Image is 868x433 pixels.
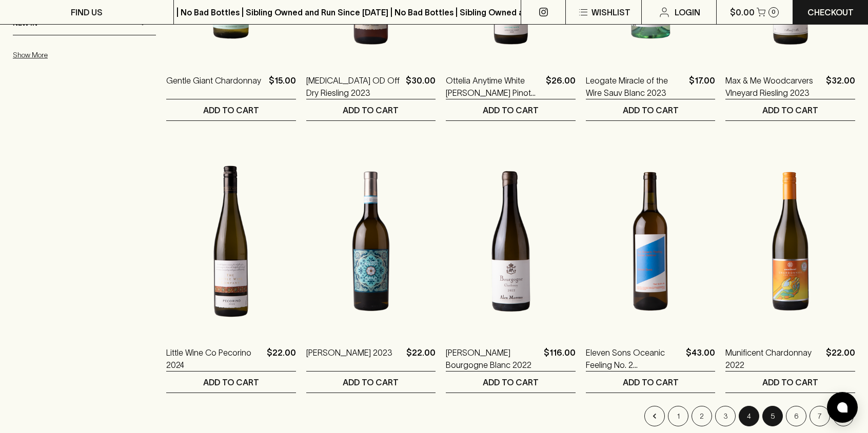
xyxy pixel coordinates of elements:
button: ADD TO CART [586,372,716,393]
p: ADD TO CART [343,104,399,116]
p: ADD TO CART [623,376,679,388]
p: ADD TO CART [762,376,818,388]
p: Wishlist [591,6,630,18]
p: FIND US [71,6,103,18]
button: ADD TO CART [446,99,576,120]
p: $22.00 [267,346,296,371]
button: ADD TO CART [166,372,296,393]
p: $22.00 [826,346,855,371]
button: ADD TO CART [446,372,576,393]
button: Go to page 7 [810,406,830,426]
a: Max & Me Woodcarvers VIneyard Riesling 2023 [725,74,822,99]
p: $22.00 [406,346,436,371]
a: Ottelia Anytime White [PERSON_NAME] Pinot Gris Riesling 2024 [446,74,542,99]
button: ADD TO CART [586,99,716,120]
p: $26.00 [546,74,576,99]
img: Feudo Arancio Inzolia 2023 [306,152,436,331]
p: ADD TO CART [343,376,399,388]
button: ADD TO CART [306,372,436,393]
img: Alex Moreau Bourgogne Blanc 2022 [446,152,576,331]
button: page 4 [739,406,759,426]
button: Go to page 1 [668,406,688,426]
button: ADD TO CART [725,99,855,120]
a: Eleven Sons Oceanic Feeling No. 2 [PERSON_NAME] Vetliner 2023 [586,346,682,371]
p: 0 [772,9,776,15]
a: Munificent Chardonnay 2022 [725,346,822,371]
p: Login [675,6,700,18]
button: Go to page 3 [715,406,736,426]
img: Munificent Chardonnay 2022 [725,152,855,331]
p: $32.00 [826,74,855,99]
a: [PERSON_NAME] Bourgogne Blanc 2022 [446,346,540,371]
p: $116.00 [544,346,576,371]
button: ADD TO CART [725,372,855,393]
button: Go to page 5 [762,406,783,426]
p: Checkout [807,6,854,18]
button: Go to page 6 [786,406,806,426]
button: Go to previous page [644,406,665,426]
p: ADD TO CART [203,376,259,388]
a: [MEDICAL_DATA] OD Off Dry Riesling 2023 [306,74,402,99]
p: $0.00 [730,6,755,18]
button: ADD TO CART [166,99,296,120]
a: [PERSON_NAME] 2023 [306,346,392,371]
p: ADD TO CART [483,104,539,116]
a: Little Wine Co Pecorino 2024 [166,346,263,371]
img: Little Wine Co Pecorino 2024 [166,152,296,331]
p: $17.00 [689,74,715,99]
img: Eleven Sons Oceanic Feeling No. 2 Gruner Vetliner 2023 [586,152,716,331]
img: bubble-icon [837,402,847,413]
p: ADD TO CART [762,104,818,116]
p: ADD TO CART [203,104,259,116]
a: Leogate Miracle of the Wire Sauv Blanc 2023 [586,74,685,99]
p: $15.00 [269,74,296,99]
nav: pagination navigation [166,406,855,426]
p: $30.00 [406,74,436,99]
p: ADD TO CART [623,104,679,116]
button: Go to page 2 [692,406,712,426]
p: $43.00 [686,346,715,371]
button: ADD TO CART [306,99,436,120]
button: Show More [13,45,147,66]
p: ADD TO CART [483,376,539,388]
a: Gentle Giant Chardonnay [166,74,261,99]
